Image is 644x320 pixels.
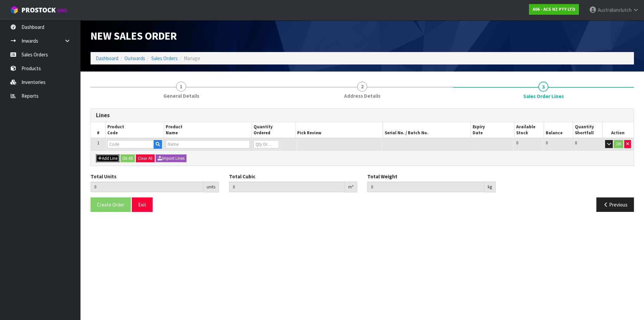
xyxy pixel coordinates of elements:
[91,29,177,43] span: New Sales Order
[163,92,199,99] span: General Details
[357,82,367,92] span: 2
[166,140,250,148] input: Name
[573,122,602,138] th: Quantity Shortfall
[533,6,575,12] strong: A06 - ACS NZ PTY LTD
[97,140,99,146] span: 1
[229,182,345,192] input: Total Cubic
[602,122,634,138] th: Action
[91,197,131,212] button: Create Order
[164,122,252,138] th: Product Name
[91,173,116,180] label: Total Units
[176,82,186,92] span: 1
[254,140,279,148] input: Qty Ordered
[383,122,471,138] th: Serial No. / Batch No.
[471,122,515,138] th: Expiry Date
[91,103,634,217] span: Sales Order Lines
[10,6,18,14] img: cube-alt.png
[136,154,155,163] button: Clear All
[229,173,255,180] label: Total Cubic
[21,6,56,14] span: ProStock
[598,7,632,13] span: Australianclutch
[516,140,518,146] span: 0
[367,182,484,192] input: Total Weight
[91,182,203,192] input: Total Units
[96,55,118,61] a: Dashboard
[203,182,219,192] div: units
[124,55,145,61] a: Outwards
[132,197,153,212] button: Exit
[544,122,573,138] th: Balance
[515,122,544,138] th: Available Stock
[596,197,634,212] button: Previous
[614,140,623,148] button: OK
[296,122,383,138] th: Pick Review
[96,154,119,163] button: Add Line
[575,140,577,146] span: 0
[345,182,357,192] div: m³
[367,173,397,180] label: Total Weight
[57,7,67,14] small: WMS
[252,122,296,138] th: Quantity Ordered
[546,140,548,146] span: 0
[184,55,200,61] span: Manage
[151,55,178,61] a: Sales Orders
[523,93,564,100] span: Sales Order Lines
[156,154,186,163] button: Import Lines
[107,140,154,148] input: Code
[91,122,106,138] th: #
[96,112,629,119] h3: Lines
[344,92,380,99] span: Address Details
[484,182,496,192] div: kg
[120,154,135,163] button: Ok All
[106,122,164,138] th: Product Code
[97,201,124,208] span: Create Order
[538,82,548,92] span: 3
